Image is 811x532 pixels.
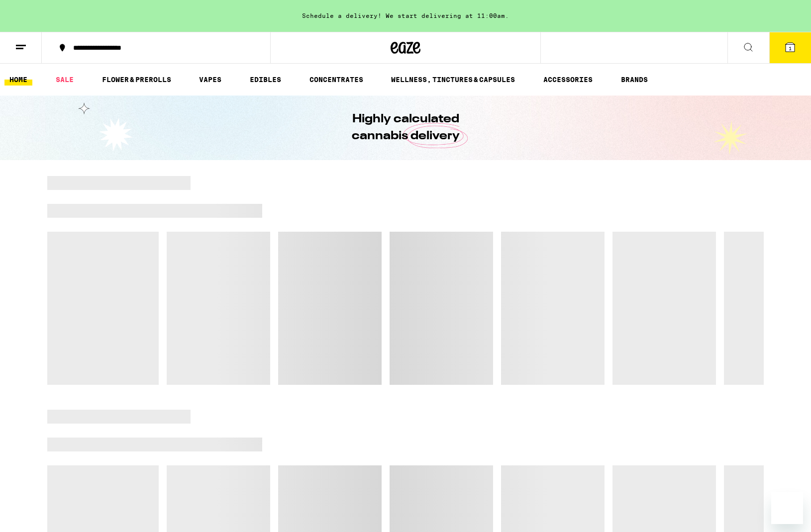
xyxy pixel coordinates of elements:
[194,74,226,86] a: VAPES
[789,45,792,51] span: 1
[771,492,803,524] iframe: Button to launch messaging window
[304,74,368,86] a: CONCENTRATES
[323,111,488,145] h1: Highly calculated cannabis delivery
[97,74,176,86] a: FLOWER & PREROLLS
[769,32,811,63] button: 1
[538,74,598,86] a: ACCESSORIES
[245,74,286,86] a: EDIBLES
[51,74,79,86] a: SALE
[616,74,653,86] a: BRANDS
[386,74,520,86] a: WELLNESS, TINCTURES & CAPSULES
[4,74,32,86] a: HOME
